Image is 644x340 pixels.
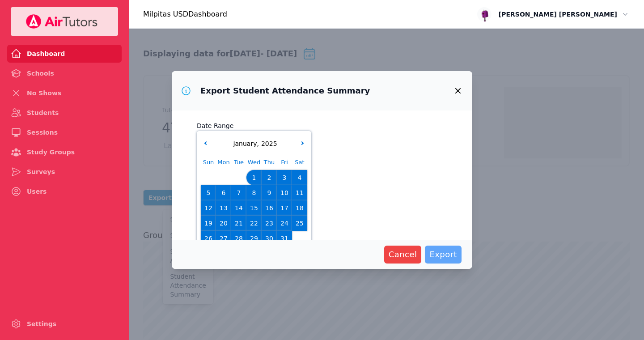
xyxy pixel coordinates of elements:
span: 2025 [259,140,277,147]
div: Choose Monday December 30 of 2024 [216,170,231,185]
div: Choose Saturday January 18 of 2025 [292,200,307,216]
div: Choose Friday January 31 of 2025 [277,231,292,246]
div: Choose Saturday February 01 of 2025 [292,231,307,246]
img: Your Company [25,14,98,29]
a: No Shows [7,84,122,102]
span: 4 [293,171,306,184]
span: 26 [202,232,215,245]
div: Choose Sunday January 12 of 2025 [201,200,216,216]
span: 16 [263,202,275,214]
span: 27 [217,232,230,245]
div: Choose Monday January 13 of 2025 [216,200,231,216]
img: avatar [477,7,491,21]
span: [PERSON_NAME] [PERSON_NAME] [499,9,617,20]
span: 7 [233,187,245,199]
a: Sessions [7,123,122,141]
span: 24 [278,217,291,229]
div: Choose Tuesday January 21 of 2025 [231,216,246,231]
h3: Export Student Attendance Summary [200,85,370,96]
div: Choose Tuesday January 28 of 2025 [231,231,246,246]
div: Fri [277,155,292,170]
span: January [231,140,257,147]
span: 28 [233,232,245,245]
span: Export [429,248,457,261]
a: Study Groups [7,143,122,161]
div: Choose Friday January 10 of 2025 [277,185,292,200]
span: 5 [202,187,215,199]
div: Choose Monday January 27 of 2025 [216,231,231,246]
div: Choose Sunday January 05 of 2025 [201,185,216,200]
a: Surveys [7,163,122,181]
button: Export [425,246,462,263]
div: Choose Thursday January 09 of 2025 [262,185,277,200]
div: Choose Thursday January 30 of 2025 [262,231,277,246]
div: Choose Friday January 03 of 2025 [277,170,292,185]
span: 22 [248,217,260,229]
div: Choose Wednesday January 01 of 2025 [246,170,262,185]
span: 31 [278,232,291,245]
div: Choose Saturday January 04 of 2025 [292,170,307,185]
a: Schools [7,64,122,82]
span: 29 [248,232,260,245]
span: 25 [293,217,306,229]
div: Mon [216,155,231,170]
div: Choose Thursday January 16 of 2025 [262,200,277,216]
span: 11 [293,187,306,199]
div: Choose Sunday December 29 of 2024 [201,170,216,185]
div: Choose Thursday January 23 of 2025 [262,216,277,231]
span: 9 [263,187,275,199]
span: 23 [263,217,275,229]
div: Choose Tuesday December 31 of 2024 [231,170,246,185]
div: , [231,139,277,149]
div: Sat [292,155,307,170]
a: Dashboard [7,45,122,63]
span: 18 [293,202,306,214]
span: 19 [202,217,215,229]
span: 30 [263,232,275,245]
span: 8 [248,187,260,199]
span: 6 [217,187,230,199]
div: Choose Monday January 20 of 2025 [216,216,231,231]
span: 20 [217,217,230,229]
span: 15 [248,202,260,214]
div: Choose Wednesday January 22 of 2025 [246,216,262,231]
div: Choose Saturday January 25 of 2025 [292,216,307,231]
span: Cancel [389,248,417,261]
span: 14 [233,202,245,214]
button: Cancel [384,246,422,263]
a: Settings [7,315,122,333]
label: Date Range [197,118,447,131]
div: Choose Friday January 24 of 2025 [277,216,292,231]
div: Wed [246,155,262,170]
div: Choose Friday January 17 of 2025 [277,200,292,216]
span: 3 [278,171,291,184]
span: 12 [202,202,215,214]
span: 1 [248,171,260,184]
div: Choose Sunday January 19 of 2025 [201,216,216,231]
div: Choose Tuesday January 14 of 2025 [231,200,246,216]
div: Choose Sunday January 26 of 2025 [201,231,216,246]
div: Choose Tuesday January 07 of 2025 [231,185,246,200]
div: Choose Wednesday January 08 of 2025 [246,185,262,200]
span: 2 [263,171,275,184]
span: 13 [217,202,230,214]
div: Choose Saturday January 11 of 2025 [292,185,307,200]
div: Thu [262,155,277,170]
a: Users [7,183,122,200]
a: Students [7,104,122,122]
div: Choose Wednesday January 15 of 2025 [246,200,262,216]
div: Choose Thursday January 02 of 2025 [262,170,277,185]
div: Tue [231,155,246,170]
div: Choose Wednesday January 29 of 2025 [246,231,262,246]
div: Choose Monday January 06 of 2025 [216,185,231,200]
div: Sun [201,155,216,170]
span: 17 [278,202,291,214]
span: 21 [233,217,245,229]
span: 10 [278,187,291,199]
